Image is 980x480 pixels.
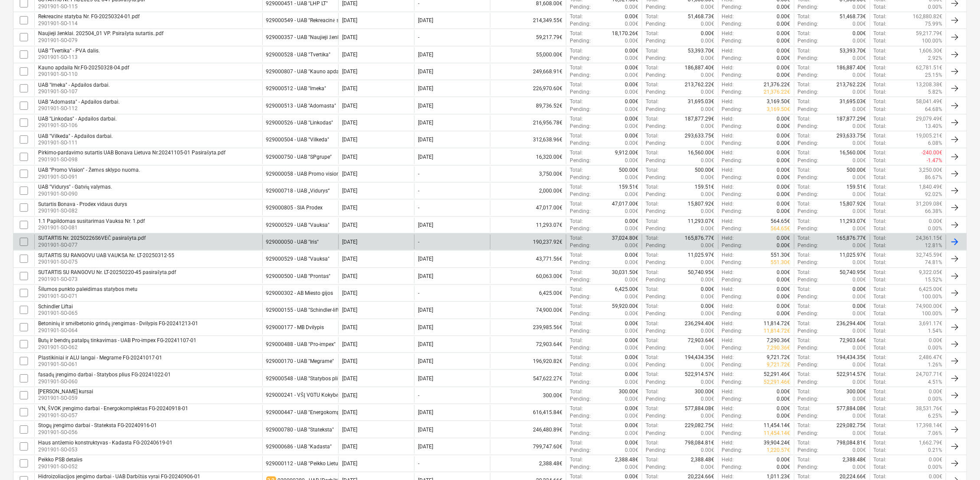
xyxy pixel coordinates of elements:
[798,72,819,79] p: Pending :
[266,120,333,126] div: 929000526 - UAB "Linkodas"
[798,37,819,45] p: Pending :
[490,149,566,164] div: 16,320.00€
[418,69,433,75] div: [DATE]
[874,98,887,105] p: Total :
[490,81,566,96] div: 226,970.60€
[722,132,734,140] p: Held :
[418,34,419,40] div: -
[874,140,887,147] p: Total :
[874,3,887,11] p: Total :
[798,55,819,62] p: Pending :
[490,286,566,300] div: 6,425.00€
[418,137,433,143] div: [DATE]
[701,55,715,62] p: 0.00€
[874,55,887,62] p: Total :
[874,64,887,72] p: Total :
[853,174,866,181] p: 0.00€
[722,13,734,20] p: Held :
[570,81,583,88] p: Total :
[874,174,887,181] p: Total :
[646,183,659,191] p: Total :
[646,149,659,157] p: Total :
[38,116,117,122] div: UAB "Linkodas" - Apdailos darbai.
[928,3,942,11] p: 0.00%
[625,88,638,96] p: 0.00€
[38,48,100,54] div: UAB "Tvertika" - PVA dalis.
[701,30,715,37] p: 0.00€
[418,0,419,7] div: -
[767,106,791,113] p: 3,169.50€
[38,71,129,78] p: 2901901-SO-110
[722,37,743,45] p: Pending :
[688,47,715,55] p: 53,393.70€
[570,140,591,147] p: Pending :
[853,88,866,96] p: 0.00€
[777,20,791,28] p: 0.00€
[798,64,811,72] p: Total :
[722,157,743,164] p: Pending :
[625,20,638,28] p: 0.00€
[853,72,866,79] p: 0.00€
[490,30,566,45] div: 59,217.79€
[570,72,591,79] p: Pending :
[490,405,566,420] div: 616,415.84€
[38,82,110,88] div: UAB "Imeka" - Apdailos darbai.
[722,174,743,181] p: Pending :
[342,69,357,75] div: [DATE]
[342,34,357,40] div: [DATE]
[701,3,715,11] p: 0.00€
[266,171,340,177] div: 929000058 - UAB Promo vision
[798,183,811,191] p: Total :
[928,88,942,96] p: 5.82%
[266,69,347,75] div: 929000807 - UAB "Kauno apdaila"
[646,20,666,28] p: Pending :
[777,149,791,157] p: 0.00€
[777,123,791,130] p: 0.00€
[625,72,638,79] p: 0.00€
[837,64,866,72] p: 186,887.40€
[925,72,942,79] p: 25.15%
[490,320,566,335] div: 239,985.56€
[798,157,819,164] p: Pending :
[919,167,942,174] p: 3,250.00€
[874,13,887,20] p: Total :
[490,354,566,369] div: 196,920.82€
[646,88,666,96] p: Pending :
[701,72,715,79] p: 0.00€
[925,20,942,28] p: 75.99%
[874,20,887,28] p: Total :
[418,171,419,177] div: -
[490,269,566,284] div: 60,063.00€
[777,30,791,37] p: 0.00€
[688,98,715,105] p: 31,695.03€
[837,132,866,140] p: 293,633.75€
[266,34,347,41] div: 929000357 - UAB "Naujieji ženklai"
[798,88,819,96] p: Pending :
[874,157,887,164] p: Total :
[777,13,791,20] p: 0.00€
[619,183,638,191] p: 159.51€
[646,140,666,147] p: Pending :
[777,174,791,181] p: 0.00€
[625,81,638,88] p: 0.00€
[646,13,659,20] p: Total :
[685,132,715,140] p: 293,633.75€
[490,439,566,454] div: 799,747.60€
[916,132,942,140] p: 19,005.21€
[38,37,163,44] p: 2901901-SO-079
[646,132,659,140] p: Total :
[570,174,591,181] p: Pending :
[837,81,866,88] p: 213,762.22€
[570,3,591,11] p: Pending :
[928,140,942,147] p: 6.08%
[798,106,819,113] p: Pending :
[38,156,225,163] p: 2901901-SO-098
[777,47,791,55] p: 0.00€
[342,103,357,109] div: [DATE]
[777,115,791,123] p: 0.00€
[874,81,887,88] p: Total :
[874,47,887,55] p: Total :
[874,149,887,157] p: Total :
[646,174,666,181] p: Pending :
[646,55,666,62] p: Pending :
